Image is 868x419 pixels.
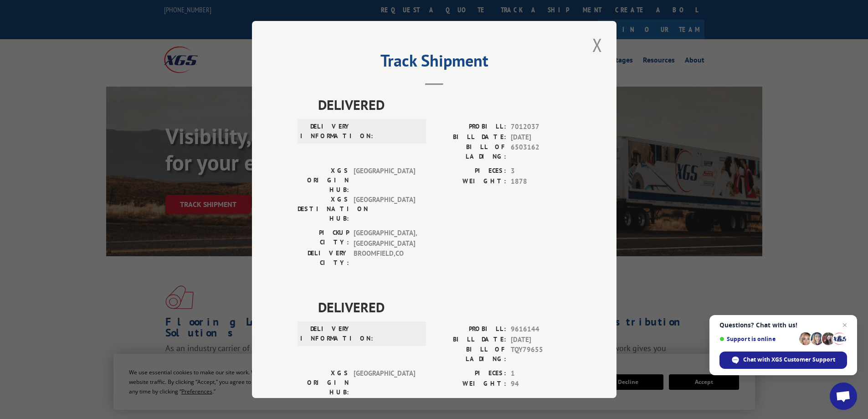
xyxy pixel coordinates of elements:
[511,176,571,187] span: 1878
[300,324,352,343] label: DELIVERY INFORMATION:
[354,228,415,248] span: [GEOGRAPHIC_DATA] , [GEOGRAPHIC_DATA]
[354,195,415,223] span: [GEOGRAPHIC_DATA]
[298,166,349,195] label: XGS ORIGIN HUB:
[590,32,605,57] button: Close modal
[743,356,835,364] span: Chat with XGS Customer Support
[434,324,506,335] label: PROBILL:
[511,142,571,161] span: 6503162
[511,368,571,379] span: 1
[511,324,571,335] span: 9616144
[719,321,847,329] span: Questions? Chat with us!
[434,368,506,379] label: PIECES:
[511,335,571,345] span: [DATE]
[300,122,352,141] label: DELIVERY INFORMATION:
[434,122,506,132] label: PROBILL:
[354,368,415,397] span: [GEOGRAPHIC_DATA]
[434,166,506,176] label: PIECES:
[511,122,571,132] span: 7012037
[434,335,506,345] label: BILL DATE:
[511,379,571,389] span: 94
[298,228,349,248] label: PICKUP CITY:
[719,336,796,342] span: Support is online
[511,132,571,143] span: [DATE]
[298,368,349,397] label: XGS ORIGIN HUB:
[434,345,506,364] label: BILL OF LADING:
[298,54,571,72] h2: Track Shipment
[511,166,571,176] span: 3
[434,176,506,187] label: WEIGHT:
[434,379,506,389] label: WEIGHT:
[318,94,571,115] span: DELIVERED
[354,248,415,268] span: BROOMFIELD , CO
[434,132,506,143] label: BILL DATE:
[719,352,847,369] span: Chat with XGS Customer Support
[318,297,571,317] span: DELIVERED
[298,248,349,268] label: DELIVERY CITY:
[830,383,857,410] a: Open chat
[298,195,349,223] label: XGS DESTINATION HUB:
[354,166,415,195] span: [GEOGRAPHIC_DATA]
[511,345,571,364] span: TQY79655
[434,142,506,161] label: BILL OF LADING:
